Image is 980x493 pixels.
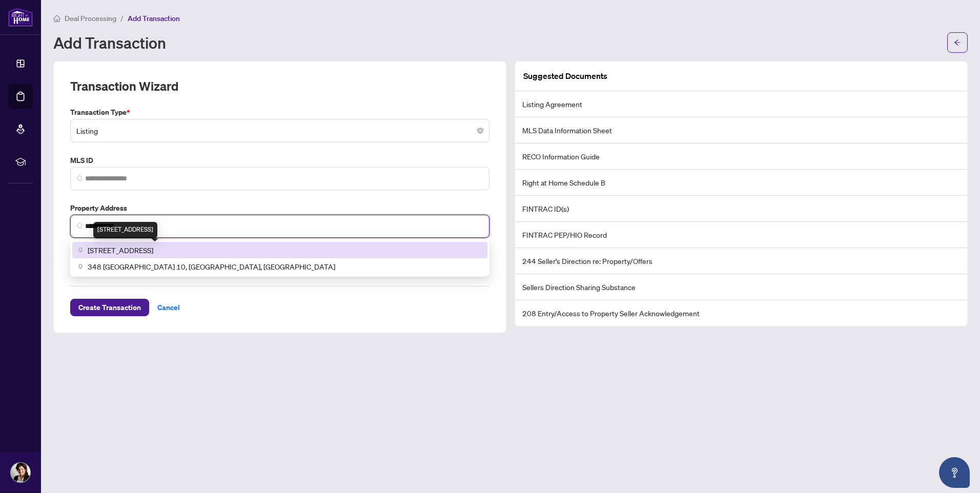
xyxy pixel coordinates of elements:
[78,299,141,316] span: Create Transaction
[77,175,83,181] img: search_icon
[157,299,180,316] span: Cancel
[515,222,967,248] li: FINTRAC PEP/HIO Record
[515,170,967,196] li: Right at Home Schedule B
[515,196,967,222] li: FINTRAC ID(s)
[954,39,961,46] span: arrow-left
[8,8,33,27] img: logo
[88,244,153,256] span: [STREET_ADDRESS]
[53,34,166,51] h1: Add Transaction
[120,12,124,24] li: /
[939,457,970,488] button: Open asap
[149,299,188,316] button: Cancel
[515,300,967,326] li: 208 Entry/Access to Property Seller Acknowledgement
[515,117,967,143] li: MLS Data Information Sheet
[76,121,483,140] span: Listing
[70,107,489,118] label: Transaction Type
[77,223,83,229] img: search_icon
[70,78,178,94] h2: Transaction Wizard
[477,128,483,134] span: close-circle
[515,248,967,274] li: 244 Seller’s Direction re: Property/Offers
[70,155,489,166] label: MLS ID
[53,15,60,22] span: home
[523,70,607,83] article: Suggested Documents
[65,14,116,23] span: Deal Processing
[88,261,335,272] span: 348 [GEOGRAPHIC_DATA] 10, [GEOGRAPHIC_DATA], [GEOGRAPHIC_DATA]
[515,274,967,300] li: Sellers Direction Sharing Substance
[70,202,489,214] label: Property Address
[515,91,967,117] li: Listing Agreement
[70,299,149,316] button: Create Transaction
[11,463,30,482] img: Profile Icon
[128,14,180,23] span: Add Transaction
[515,143,967,170] li: RECO Information Guide
[93,222,157,238] div: [STREET_ADDRESS]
